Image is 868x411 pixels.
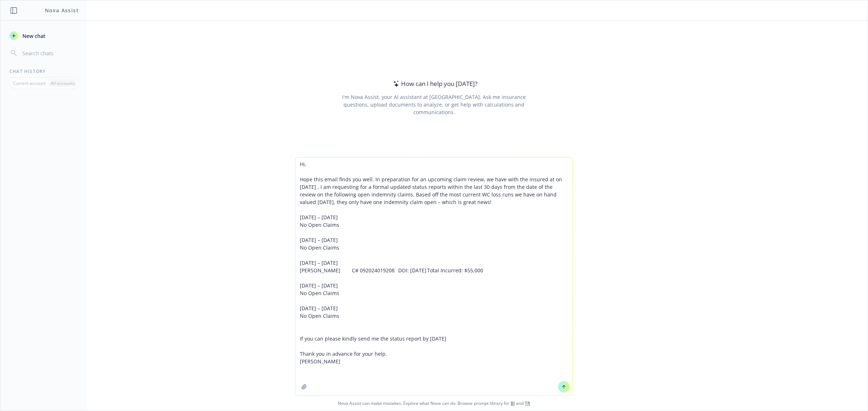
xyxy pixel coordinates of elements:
[21,48,78,58] input: Search chats
[391,79,477,88] div: How can I help you [DATE]?
[332,93,536,116] div: I'm Nova Assist, your AI assistant at [GEOGRAPHIC_DATA]. Ask me insurance questions, upload docum...
[3,396,865,411] span: Nova Assist can make mistakes. Explore what Nova can do: Browse prompt library for and
[1,68,87,74] div: Chat History
[7,29,81,42] button: New chat
[13,80,46,86] p: Current account
[525,400,530,406] a: TR
[45,7,79,14] h1: Nova Assist
[511,400,515,406] a: BI
[21,32,46,40] span: New chat
[51,80,75,86] p: All accounts
[295,157,573,395] textarea: Hi, Hope this email finds you well. In preparation for an upcoming claim review, we have with the...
